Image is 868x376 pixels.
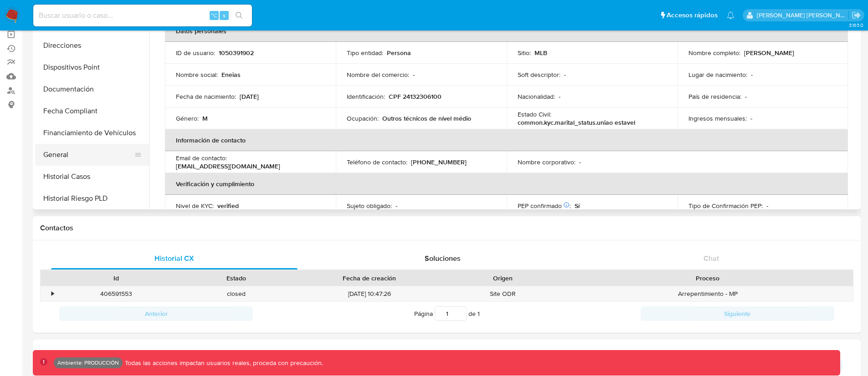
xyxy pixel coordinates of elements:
[750,114,752,122] p: -
[176,49,215,57] p: ID de usuario :
[347,158,407,166] p: Teléfono de contacto :
[413,71,415,79] p: -
[425,253,461,264] span: Soluciones
[449,274,556,283] div: Origen
[51,290,54,298] div: •
[688,49,740,57] p: Nombre completo :
[382,114,471,122] p: Outros técnicos de nível médio
[176,92,236,101] p: Fecha de nacimiento :
[569,274,847,283] div: Proceso
[347,92,385,101] p: Identificación :
[219,49,254,57] p: 1050391902
[478,309,480,318] span: 1
[704,253,719,264] span: Chat
[563,286,853,301] div: Arrepentimiento - MP
[744,49,794,57] p: [PERSON_NAME]
[176,71,218,79] p: Nombre social :
[443,286,563,301] div: Site ODR
[35,188,149,209] button: Historial Riesgo PLD
[35,78,149,100] button: Documentación
[296,286,443,301] div: [DATE] 10:47:26
[123,359,323,367] p: Todas las acciones impactan usuarios reales, proceda con precaución.
[579,158,581,166] p: -
[154,253,194,264] span: Historial CX
[35,122,149,144] button: Financiamiento de Vehículos
[534,49,547,57] p: MLB
[347,49,383,57] p: Tipo entidad :
[688,202,763,210] p: Tipo de Confirmación PEP :
[240,92,259,101] p: [DATE]
[688,114,747,122] p: Ingresos mensuales :
[176,286,296,301] div: closed
[35,56,149,78] button: Dispositivos Point
[852,10,861,20] a: Salir
[176,202,214,210] p: Nivel de KYC :
[40,224,853,233] h1: Contactos
[35,144,142,166] button: General
[202,114,208,122] p: M
[518,49,531,57] p: Sitio :
[165,173,848,195] th: Verificación y cumplimiento
[35,166,149,188] button: Historial Casos
[347,114,379,122] p: Ocupación :
[217,202,239,210] p: verified
[518,92,555,101] p: Nacionalidad :
[414,306,480,321] span: Página de
[176,162,280,170] p: [EMAIL_ADDRESS][DOMAIN_NAME]
[57,361,119,365] p: Ambiente: PRODUCCIÓN
[35,35,149,56] button: Direcciones
[347,202,392,210] p: Sujeto obligado :
[411,158,467,166] p: [PHONE_NUMBER]
[641,306,834,321] button: Siguiente
[347,71,409,79] p: Nombre del comercio :
[183,274,290,283] div: Estado
[230,9,248,22] button: search-icon
[211,11,217,20] span: ⌥
[757,11,849,20] p: victor.david@mercadolibre.com.co
[518,71,560,79] p: Soft descriptor :
[389,92,442,101] p: CPF 24132306100
[165,20,848,42] th: Datos personales
[165,129,848,151] th: Información de contacto
[395,202,397,210] p: -
[176,114,199,122] p: Género :
[176,154,227,162] p: Email de contacto :
[33,10,252,21] input: Buscar usuario o caso...
[688,92,741,101] p: País de residencia :
[727,11,734,19] a: Notificaciones
[518,158,575,166] p: Nombre corporativo :
[849,21,863,29] span: 3.163.0
[688,71,747,79] p: Lugar de nacimiento :
[564,71,566,79] p: -
[35,100,149,122] button: Fecha Compliant
[59,306,253,321] button: Anterior
[518,202,571,210] p: PEP confirmado :
[766,202,768,210] p: -
[518,110,551,118] p: Estado Civil :
[63,274,170,283] div: Id
[387,49,411,57] p: Persona
[751,71,753,79] p: -
[518,118,635,127] p: common.kyc.marital_status.uniao estavel
[559,92,560,101] p: -
[667,10,718,20] span: Accesos rápidos
[56,286,176,301] div: 406591553
[303,274,437,283] div: Fecha de creación
[745,92,747,101] p: -
[223,11,226,20] span: s
[221,71,241,79] p: Eneias
[575,202,580,210] p: Sí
